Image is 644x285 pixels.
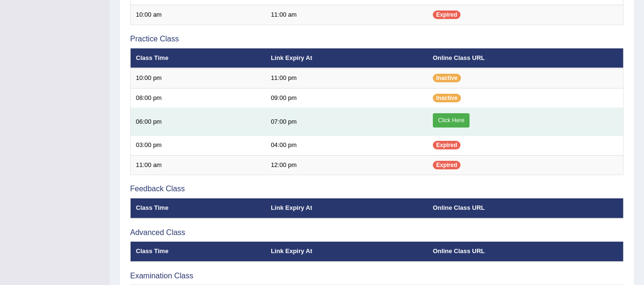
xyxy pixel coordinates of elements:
span: Inactive [433,74,461,82]
td: 10:00 am [131,5,266,25]
th: Link Expiry At [266,48,428,68]
th: Online Class URL [428,48,624,68]
th: Class Time [131,48,266,68]
span: Inactive [433,94,461,102]
td: 11:00 am [266,5,428,25]
td: 06:00 pm [131,108,266,136]
td: 03:00 pm [131,136,266,156]
span: Expired [433,10,460,19]
th: Class Time [131,242,266,262]
th: Link Expiry At [266,198,428,218]
h3: Advanced Class [130,228,624,237]
td: 12:00 pm [266,155,428,175]
th: Online Class URL [428,242,624,262]
th: Class Time [131,198,266,218]
td: 09:00 pm [266,88,428,108]
h3: Practice Class [130,35,624,43]
h3: Examination Class [130,272,624,280]
h3: Feedback Class [130,185,624,193]
td: 07:00 pm [266,108,428,136]
td: 11:00 pm [266,68,428,88]
a: Click Here [433,113,470,128]
th: Link Expiry At [266,242,428,262]
span: Expired [433,161,460,169]
td: 10:00 pm [131,68,266,88]
td: 11:00 am [131,155,266,175]
td: 08:00 pm [131,88,266,108]
span: Expired [433,141,460,149]
td: 04:00 pm [266,136,428,156]
th: Online Class URL [428,198,624,218]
